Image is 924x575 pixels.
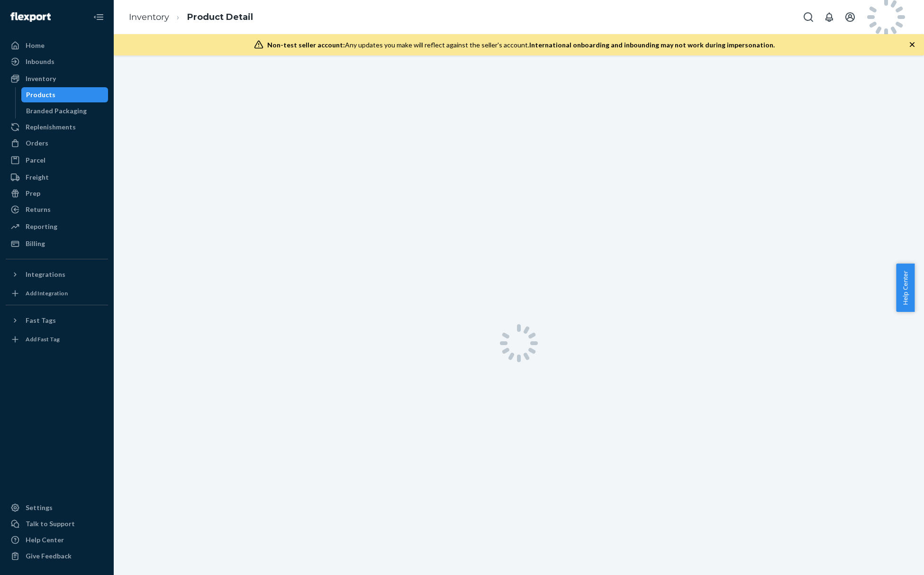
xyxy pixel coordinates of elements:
button: Give Feedback [6,548,108,564]
a: Branded Packaging [21,103,109,119]
a: Inbounds [6,54,108,69]
div: Returns [26,205,51,214]
a: Settings [6,500,108,515]
a: Prep [6,186,108,201]
a: Freight [6,170,108,185]
div: Products [26,90,55,100]
div: Add Fast Tag [26,335,60,343]
button: Help Center [896,264,915,312]
div: Add Integration [26,289,68,297]
div: Orders [26,138,48,148]
span: International onboarding and inbounding may not work during impersonation. [529,41,775,49]
div: Inventory [26,74,56,83]
a: Inventory [129,12,169,22]
a: Add Fast Tag [6,332,108,347]
div: Home [26,41,45,50]
div: Parcel [26,155,45,165]
div: Freight [26,173,49,182]
div: Help Center [26,535,64,545]
div: Inbounds [26,57,54,66]
div: Integrations [26,270,65,279]
button: Close Navigation [89,8,108,27]
div: Fast Tags [26,316,56,325]
ol: breadcrumbs [121,3,261,31]
div: Settings [26,503,53,512]
button: Integrations [6,267,108,282]
img: Flexport logo [10,12,51,22]
a: Product Detail [187,12,253,22]
div: Give Feedback [26,551,72,561]
a: Returns [6,202,108,217]
button: Open notifications [820,8,839,27]
a: Inventory [6,71,108,86]
a: Help Center [6,532,108,548]
button: Talk to Support [6,516,108,531]
span: Non-test seller account: [267,41,345,49]
a: Billing [6,236,108,251]
a: Orders [6,136,108,151]
div: Prep [26,189,40,198]
button: Fast Tags [6,313,108,328]
a: Replenishments [6,119,108,135]
a: Parcel [6,153,108,168]
a: Products [21,87,109,102]
button: Open account menu [841,8,860,27]
div: Replenishments [26,122,76,132]
div: Branded Packaging [26,106,87,116]
div: Any updates you make will reflect against the seller's account. [267,40,775,50]
button: Open Search Box [799,8,818,27]
a: Reporting [6,219,108,234]
a: Home [6,38,108,53]
div: Talk to Support [26,519,75,529]
div: Reporting [26,222,57,231]
a: Add Integration [6,286,108,301]
div: Billing [26,239,45,248]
